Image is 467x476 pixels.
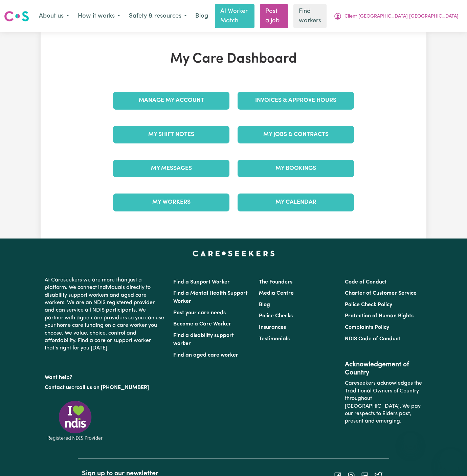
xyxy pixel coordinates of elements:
[238,126,354,143] a: My Jobs & Contracts
[173,353,238,358] a: Find an aged care worker
[113,126,229,143] a: My Shift Notes
[259,279,292,285] a: The Founders
[45,400,106,442] img: Registered NDIS provider
[173,291,248,304] a: Find a Mental Health Support Worker
[238,92,354,109] a: Invoices & Approve Hours
[113,194,229,211] a: My Workers
[345,302,392,308] a: Police Check Policy
[45,385,71,390] a: Contact us
[404,433,417,446] iframe: Close message
[109,51,358,67] h1: My Care Dashboard
[45,371,165,381] p: Want help?
[173,321,231,327] a: Become a Care Worker
[113,92,229,109] a: Manage My Account
[215,4,254,28] a: AI Worker Match
[4,10,29,22] img: Careseekers logo
[4,8,29,24] a: Careseekers logo
[259,302,270,308] a: Blog
[191,9,212,24] a: Blog
[259,325,286,330] a: Insurances
[345,325,389,330] a: Complaints Policy
[173,310,226,316] a: Post your care needs
[173,279,230,285] a: Find a Support Worker
[193,251,275,256] a: Careseekers home page
[35,9,73,23] button: About us
[259,291,294,296] a: Media Centre
[345,291,417,296] a: Charter of Customer Service
[73,9,125,23] button: How it works
[293,4,327,28] a: Find workers
[345,279,387,285] a: Code of Conduct
[113,160,229,177] a: My Messages
[238,160,354,177] a: My Bookings
[45,381,165,394] p: or
[345,313,414,319] a: Protection of Human Rights
[259,313,293,319] a: Police Checks
[238,194,354,211] a: My Calendar
[345,361,422,377] h2: Acknowledgement of Country
[125,9,191,23] button: Safety & resources
[344,13,459,20] span: Client [GEOGRAPHIC_DATA] [GEOGRAPHIC_DATA]
[260,4,288,28] a: Post a job
[345,377,422,428] p: Careseekers acknowledges the Traditional Owners of Country throughout [GEOGRAPHIC_DATA]. We pay o...
[259,336,290,342] a: Testimonials
[345,336,400,342] a: NDIS Code of Conduct
[329,9,463,23] button: My Account
[76,385,149,390] a: call us on [PHONE_NUMBER]
[440,449,462,471] iframe: Button to launch messaging window
[173,333,234,346] a: Find a disability support worker
[45,274,165,355] p: At Careseekers we are more than just a platform. We connect individuals directly to disability su...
